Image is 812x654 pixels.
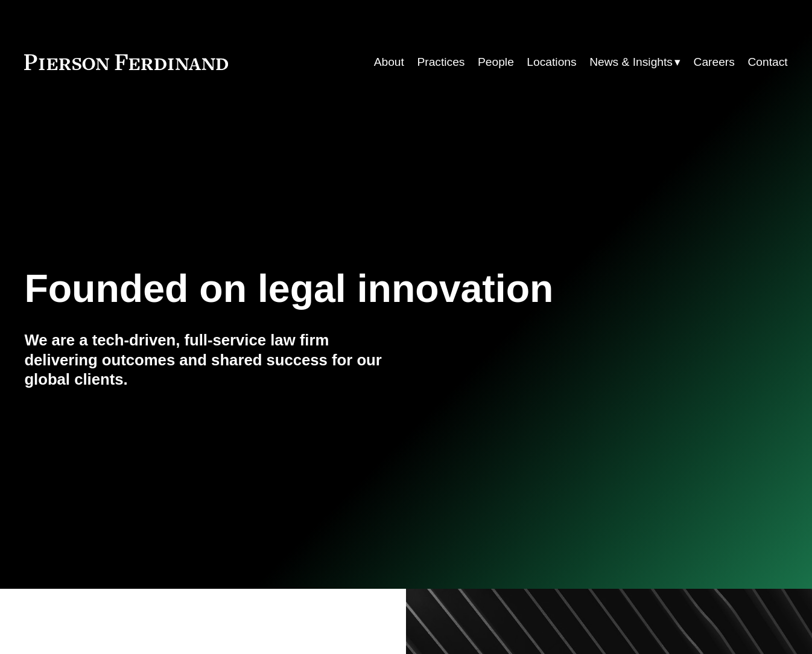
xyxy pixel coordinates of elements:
[589,52,673,73] span: News & Insights
[527,51,576,74] a: Locations
[24,330,406,390] h4: We are a tech-driven, full-service law firm delivering outcomes and shared success for our global...
[374,51,404,74] a: About
[417,51,465,74] a: Practices
[478,51,514,74] a: People
[24,267,660,312] h1: Founded on legal innovation
[747,51,787,74] a: Contact
[589,51,680,74] a: folder dropdown
[694,51,735,74] a: Careers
